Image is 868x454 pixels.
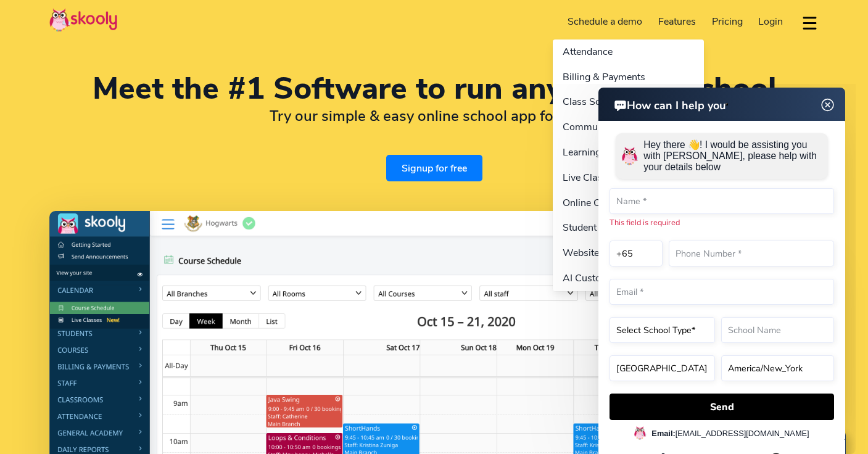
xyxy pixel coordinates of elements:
h2: Try our simple & easy online school app for FREE [49,107,819,125]
span: Pricing [712,15,743,28]
img: Skooly [49,8,117,32]
button: dropdown menu [801,9,819,37]
a: Attendance [553,39,704,65]
a: Billing & Payments [553,65,704,90]
a: Signup for free [386,155,482,181]
span: Login [758,15,783,28]
a: Features [650,12,704,31]
h1: Meet the #1 Software to run any type of school [49,74,819,104]
a: Schedule a demo [560,12,651,31]
a: Pricing [704,12,751,31]
a: Login [750,12,791,31]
